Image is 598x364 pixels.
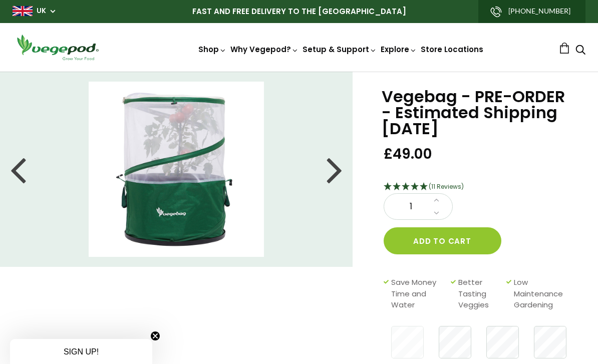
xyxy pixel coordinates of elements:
img: gb_large.png [13,6,33,16]
span: £49.00 [384,145,432,163]
a: Shop [198,44,226,55]
span: SIGN UP! [64,347,99,356]
a: Setup & Support [303,44,377,55]
span: Save Money Time and Water [391,277,446,311]
button: Add to cart [384,227,501,254]
span: Low Maintenance Gardening [514,277,568,311]
a: Store Locations [421,44,483,55]
span: Better Tasting Veggies [458,277,501,311]
a: Why Vegepod? [230,44,298,55]
img: Vegebag - PRE-ORDER - Estimated Shipping September 15th [89,82,264,257]
span: (11 Reviews) [429,182,464,191]
h1: Vegebag - PRE-ORDER - Estimated Shipping [DATE] [382,89,573,137]
div: 4.91 Stars - 11 Reviews [384,181,573,194]
a: Decrease quantity by 1 [431,207,442,220]
div: SIGN UP!Close teaser [10,339,152,364]
a: Increase quantity by 1 [431,194,442,207]
a: Explore [381,44,417,55]
button: Close teaser [150,331,160,341]
img: Vegepod [13,33,103,62]
a: UK [37,6,46,16]
span: 1 [394,200,428,213]
a: Search [575,46,585,56]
